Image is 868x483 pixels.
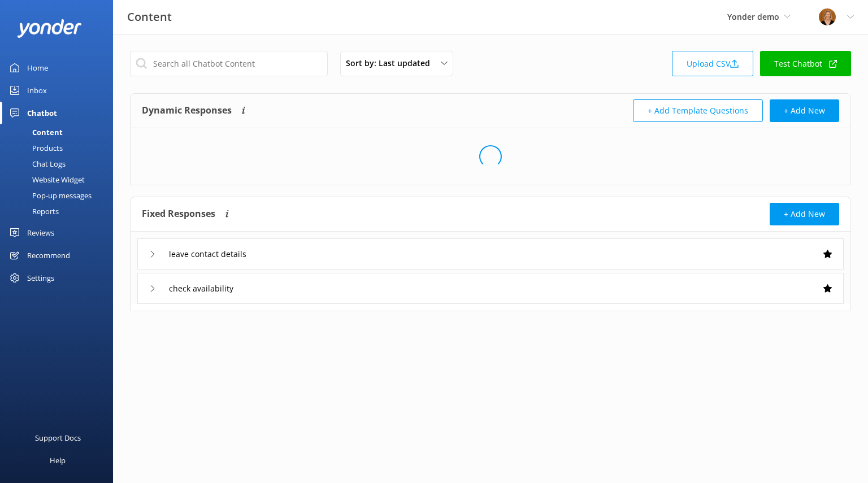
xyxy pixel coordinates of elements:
[672,51,753,76] a: Upload CSV
[7,188,113,203] a: Pop-up messages
[7,124,113,140] a: Content
[7,188,92,203] div: Pop-up messages
[770,99,839,122] button: + Add New
[346,57,437,69] span: Sort by: Last updated
[127,8,172,26] h3: Content
[27,102,57,124] div: Chatbot
[7,172,113,188] a: Website Widget
[7,156,113,172] a: Chat Logs
[27,79,47,102] div: Inbox
[770,203,839,225] button: + Add New
[7,140,113,156] a: Products
[130,51,328,76] input: Search all Chatbot Content
[27,221,54,244] div: Reviews
[142,203,215,225] h4: Fixed Responses
[727,11,779,22] span: Yonder demo
[142,99,232,122] h4: Dynamic Responses
[27,244,70,267] div: Recommend
[35,427,81,449] div: Support Docs
[633,99,763,122] button: + Add Template Questions
[7,124,63,140] div: Content
[17,19,82,38] img: yonder-white-logo.png
[27,56,48,79] div: Home
[7,203,113,219] a: Reports
[819,8,836,25] img: 1-1617059290.jpg
[7,172,85,188] div: Website Widget
[27,267,54,289] div: Settings
[7,156,66,172] div: Chat Logs
[7,203,59,219] div: Reports
[50,449,66,472] div: Help
[7,140,63,156] div: Products
[760,51,851,76] a: Test Chatbot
